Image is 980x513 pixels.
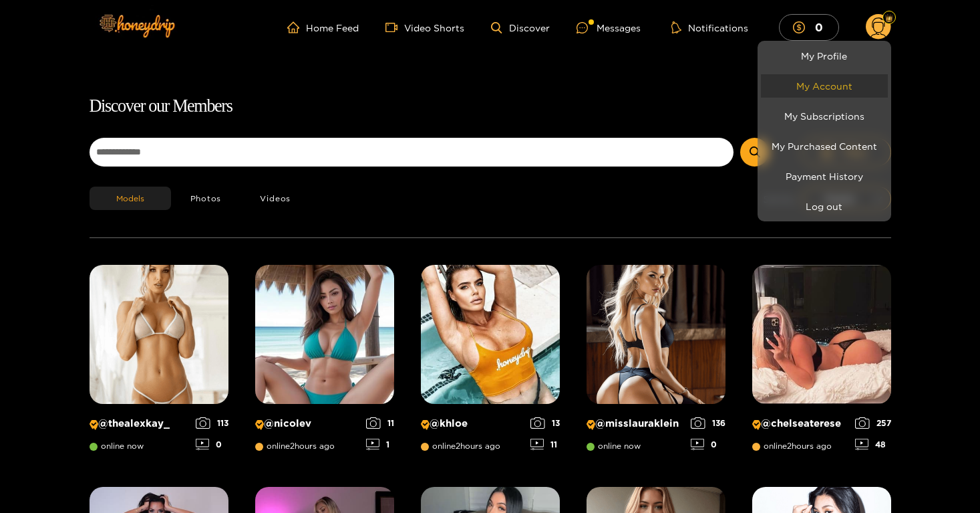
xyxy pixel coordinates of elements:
a: My Purchased Content [761,134,888,158]
button: Log out [761,195,888,218]
a: Payment History [761,165,888,188]
a: My Account [761,74,888,98]
a: My Profile [761,44,888,68]
a: My Subscriptions [761,104,888,128]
